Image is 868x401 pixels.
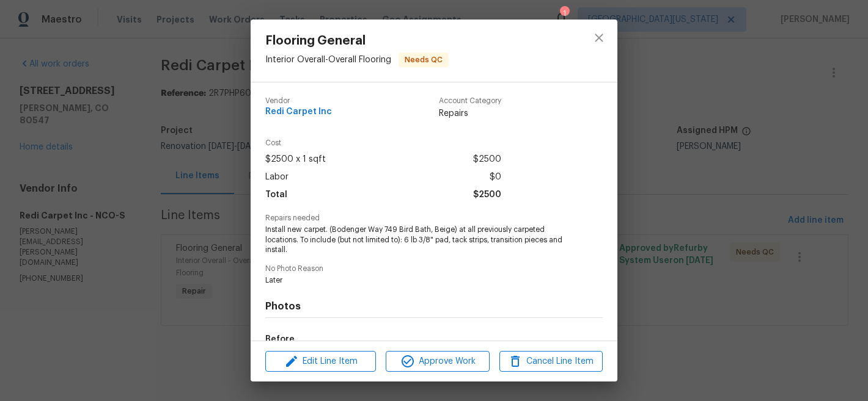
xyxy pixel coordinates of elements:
[265,151,326,168] span: $2500 x 1 sqft
[265,56,391,64] span: Interior Overall - Overall Flooring
[265,139,501,147] span: Cost
[265,186,287,204] span: Total
[265,275,569,286] span: Later
[439,107,501,120] span: Repairs
[473,186,501,204] span: $2500
[265,97,332,105] span: Vendor
[439,97,501,105] span: Account Category
[503,354,599,369] span: Cancel Line Item
[389,354,485,369] span: Approve Work
[473,151,501,168] span: $2500
[265,107,332,117] span: Redi Carpet Inc
[490,168,501,186] span: $0
[265,214,603,222] span: Repairs needed
[265,335,295,344] h5: Before
[265,265,603,273] span: No Photo Reason
[265,300,603,312] h4: Photos
[265,225,569,255] span: Install new carpet. (Bodenger Way 749 Bird Bath, Beige) at all previously carpeted locations. To ...
[265,168,289,186] span: Labor
[265,34,449,48] span: Flooring General
[584,23,614,52] button: close
[265,351,376,372] button: Edit Line Item
[400,54,447,66] span: Needs QC
[386,351,489,372] button: Approve Work
[560,7,568,20] div: 1
[499,351,603,372] button: Cancel Line Item
[269,354,372,369] span: Edit Line Item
